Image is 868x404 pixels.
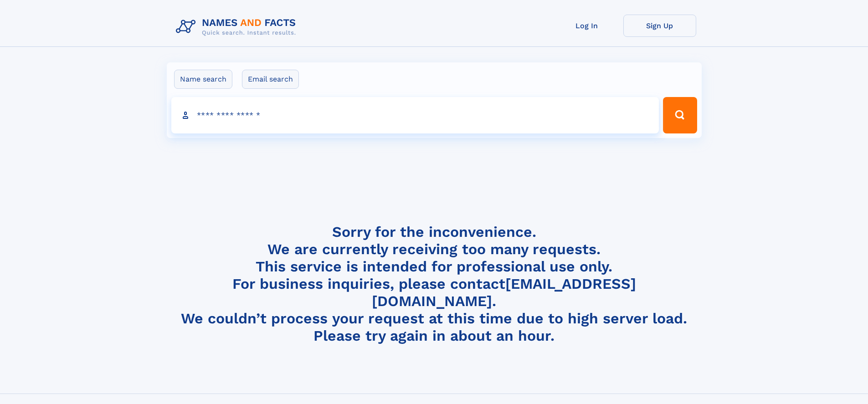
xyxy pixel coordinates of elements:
[172,223,696,345] h4: Sorry for the inconvenience. We are currently receiving too many requests. This service is intend...
[174,70,232,89] label: Name search
[171,97,659,133] input: search input
[623,15,696,37] a: Sign Up
[372,275,636,310] a: [EMAIL_ADDRESS][DOMAIN_NAME]
[663,97,697,133] button: Search Button
[550,15,623,37] a: Log In
[172,15,303,39] img: Logo Names and Facts
[242,70,299,89] label: Email search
